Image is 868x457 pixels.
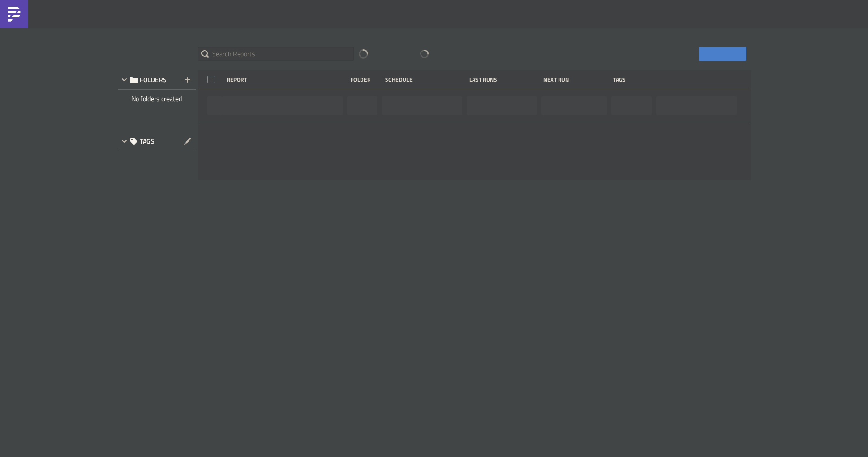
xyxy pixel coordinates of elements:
div: Folder [351,76,380,83]
div: Next Run [543,76,608,83]
div: Report [227,76,346,83]
div: Last Runs [469,76,539,83]
span: TAGS [140,137,155,146]
div: Schedule [385,76,464,83]
div: Tags [613,76,653,83]
div: No folders created [118,90,196,108]
span: FOLDERS [140,76,167,84]
input: Search Reports [198,47,354,61]
img: PushMetrics [7,7,22,22]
